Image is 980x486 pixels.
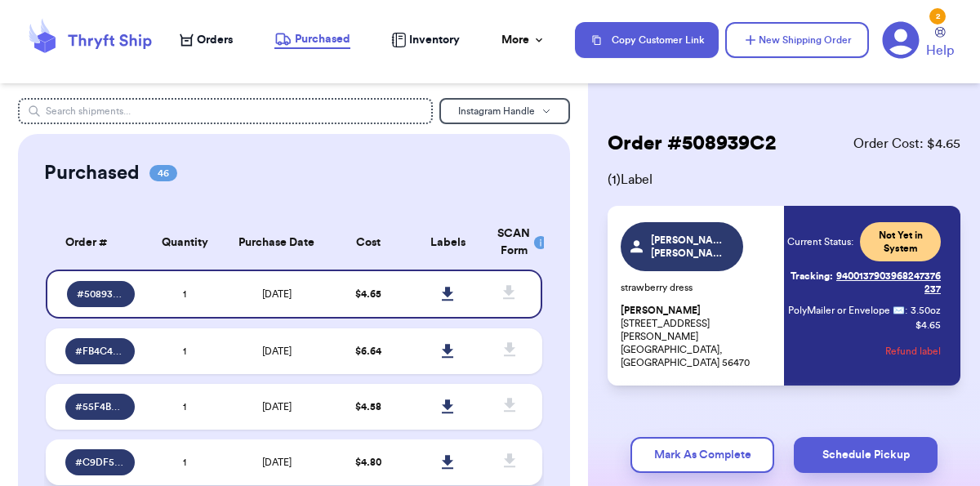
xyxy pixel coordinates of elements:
a: Inventory [391,32,460,48]
span: 46 [149,165,177,181]
button: Copy Customer Link [575,22,719,58]
span: Current Status: [787,235,853,248]
th: Order # [46,216,145,270]
span: Order Cost: $ 4.65 [853,134,960,154]
span: Not Yet in System [870,229,931,255]
span: Tracking: [791,270,833,283]
span: [DATE] [262,289,292,299]
span: 1 [183,457,186,467]
p: $ 4.65 [915,319,941,332]
p: strawberry dress [621,281,774,294]
span: # C9DF5B42 [75,456,126,469]
div: SCAN Form [497,225,523,260]
span: Inventory [409,32,460,48]
button: New Shipping Order [725,22,869,58]
span: Instagram Handle [458,106,535,116]
span: $ 4.80 [355,457,381,467]
span: # 55F4BF74 [75,400,126,413]
span: [PERSON_NAME].[PERSON_NAME].treasures [651,234,728,260]
span: [DATE] [262,346,292,356]
span: # FB4C4E08 [75,345,126,358]
span: Purchased [295,31,350,47]
a: Help [926,27,954,60]
span: ( 1 ) Label [608,170,960,189]
button: Refund label [885,333,941,369]
span: [PERSON_NAME] [621,305,701,317]
a: Tracking:9400137903968247376237 [787,263,941,302]
div: More [501,32,546,48]
button: Mark As Complete [630,437,774,473]
span: Help [926,41,954,60]
p: [STREET_ADDRESS][PERSON_NAME] [GEOGRAPHIC_DATA], [GEOGRAPHIC_DATA] 56470 [621,304,774,369]
th: Purchase Date [225,216,329,270]
a: 2 [882,21,920,59]
button: Instagram Handle [439,98,570,124]
div: 2 [929,8,946,25]
span: [DATE] [262,402,292,412]
span: # 508939C2 [77,288,126,301]
span: PolyMailer or Envelope ✉️ [788,305,905,315]
th: Labels [408,216,488,270]
span: $ 6.64 [355,346,381,356]
span: $ 4.65 [355,289,381,299]
span: 1 [183,346,186,356]
span: [DATE] [262,457,292,467]
button: Schedule Pickup [794,437,938,473]
span: $ 4.58 [355,402,381,412]
input: Search shipments... [18,98,434,124]
th: Cost [329,216,408,270]
h2: Purchased [44,160,140,186]
span: Orders [197,32,233,48]
h2: Order # 508939C2 [608,131,776,157]
span: 1 [183,402,186,412]
span: : [905,304,907,317]
th: Quantity [145,216,224,270]
span: 3.50 oz [911,304,941,317]
a: Purchased [274,31,350,49]
a: Orders [180,32,233,48]
span: 1 [183,289,186,299]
